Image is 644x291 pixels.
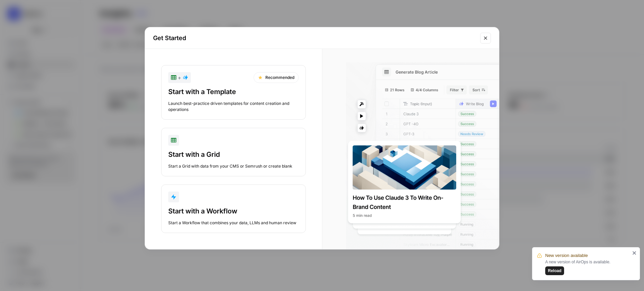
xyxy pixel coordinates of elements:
[168,206,299,216] div: Start with a Workflow
[153,33,476,43] h2: Get Started
[168,100,299,113] div: Launch best-practice driven templates for content creation and operations
[632,250,637,256] button: close
[168,87,299,96] div: Start with a Template
[545,259,630,275] div: A new version of AirOps is available.
[168,150,299,159] div: Start with a Grid
[254,72,299,83] div: Recommended
[548,268,561,274] span: Reload
[161,184,306,233] button: Start with a WorkflowStart a Workflow that combines your data, LLMs and human review
[168,163,299,169] div: Start a Grid with data from your CMS or Semrush or create blank
[161,65,306,120] button: +RecommendedStart with a TemplateLaunch best-practice driven templates for content creation and o...
[171,74,188,82] div: +
[545,252,588,259] span: New version available
[161,128,306,176] button: Start with a GridStart a Grid with data from your CMS or Semrush or create blank
[168,220,299,226] div: Start a Workflow that combines your data, LLMs and human review
[480,33,491,43] button: Close modal
[545,266,564,275] button: Reload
